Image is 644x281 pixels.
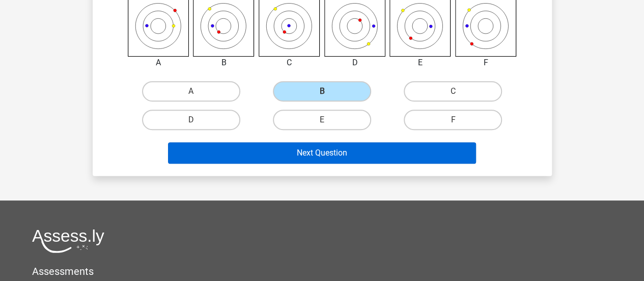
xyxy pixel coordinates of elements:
div: F [447,57,524,69]
label: D [142,110,240,130]
button: Next Question [168,142,476,164]
h5: Assessments [32,265,612,277]
img: Assessly logo [32,229,104,253]
div: E [382,57,459,69]
div: D [317,57,394,69]
label: B [273,81,371,101]
label: A [142,81,240,101]
div: C [251,57,328,69]
div: B [185,57,262,69]
div: A [120,57,197,69]
label: C [404,81,502,101]
label: E [273,110,371,130]
label: F [404,110,502,130]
